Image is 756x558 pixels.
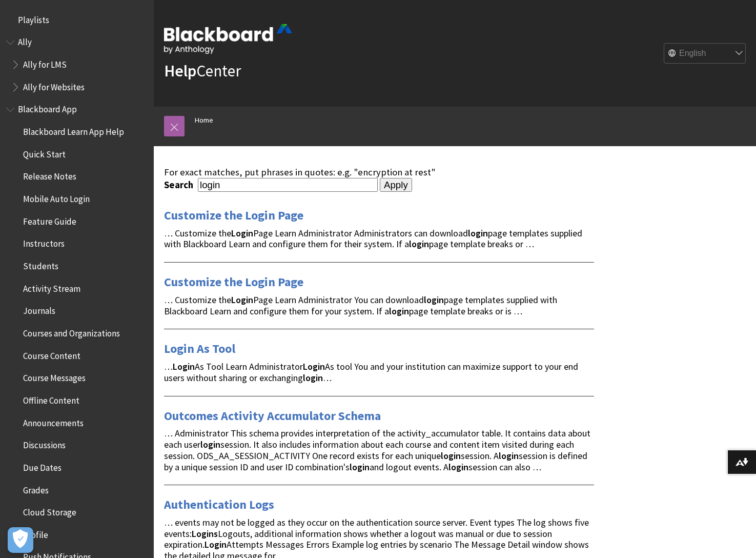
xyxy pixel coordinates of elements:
span: Course Content [23,347,80,361]
strong: login [448,461,468,473]
strong: login [350,461,370,473]
span: Due Dates [23,459,62,473]
div: For exact matches, put phrases in quotes: e.g. "encryption at rest" [164,167,594,178]
a: Outcomes Activity Accumulator Schema [164,408,381,424]
span: Release Notes [23,168,76,182]
button: Open Preferences [8,527,33,553]
strong: Help [164,61,196,81]
span: Quick Start [23,146,66,160]
span: Instructors [23,235,65,249]
span: … Customize the Page Learn Administrator Administrators can download page templates supplied with... [164,227,582,250]
select: Site Language Selector [664,43,746,64]
strong: login [200,439,220,450]
span: Cloud Storage [23,504,76,517]
strong: login [468,227,488,239]
span: Profile [23,526,48,540]
a: Customize the Login Page [164,274,303,290]
a: HelpCenter [164,61,241,81]
a: Login As Tool [164,341,235,357]
strong: login [389,305,409,317]
span: Ally [18,34,32,48]
strong: Login [173,361,195,372]
strong: login [303,372,323,384]
span: Offline Content [23,392,79,406]
strong: login [441,450,461,462]
strong: login [499,450,519,462]
a: Customize the Login Page [164,207,303,224]
strong: login [424,294,444,306]
span: Ally for LMS [23,56,67,70]
img: Blackboard by Anthology [164,24,292,54]
span: Courses and Organizations [23,325,120,338]
a: Home [195,114,213,127]
strong: Login [231,294,253,306]
span: Grades [23,482,49,495]
strong: Login [205,539,227,550]
label: Search [164,179,196,191]
span: Students [23,257,58,271]
nav: Book outline for Anthology Ally Help [6,34,148,96]
input: Apply [380,178,412,192]
span: Feature Guide [23,213,76,227]
span: Journals [23,303,55,316]
span: … As Tool Learn Administrator As tool You and your institution can maximize support to your end u... [164,361,578,384]
span: Ally for Websites [23,78,85,92]
strong: Login [303,361,325,372]
strong: login [409,238,429,250]
span: Activity Stream [23,280,80,294]
span: Course Messages [23,370,86,384]
span: Blackboard Learn App Help [23,123,124,137]
span: Playlists [18,11,49,25]
strong: Logins [192,528,218,540]
span: Discussions [23,436,66,450]
span: … Customize the Page Learn Administrator You can download page templates supplied with Blackboard... [164,294,557,317]
span: Mobile Auto Login [23,190,90,204]
span: Announcements [23,414,84,428]
a: Authentication Logs [164,496,274,513]
strong: Login [231,227,253,239]
span: Blackboard App [18,101,77,115]
span: … Administrator This schema provides interpretation of the activity_accumulator table. It contain... [164,427,590,472]
nav: Book outline for Playlists [6,11,148,29]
